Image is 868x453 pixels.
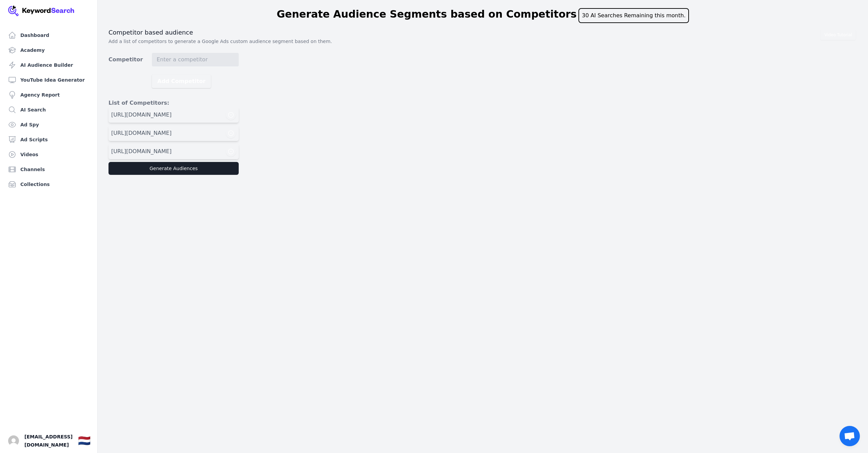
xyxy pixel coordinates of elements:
[5,103,92,117] a: AI Search
[5,58,92,72] a: AI Audience Builder
[111,147,172,156] span: [URL][DOMAIN_NAME]
[111,111,172,119] span: [URL][DOMAIN_NAME]
[111,129,172,137] span: [URL][DOMAIN_NAME]
[108,99,239,107] h3: List of Competitors:
[5,178,92,191] a: Collections
[5,88,92,102] a: Agency Report
[5,148,92,161] a: Videos
[8,435,19,446] button: Open user button
[5,118,92,131] a: Ad Spy
[840,426,860,446] div: Open de chat
[108,162,239,175] button: Generate Audiences
[821,30,856,40] button: Video Tutorial
[8,5,75,16] img: Your Company
[5,28,92,42] a: Dashboard
[108,28,857,37] h3: Competitor based audience
[78,435,91,447] div: 🇳🇱
[5,73,92,87] a: YouTube Idea Generator
[24,433,73,449] span: [EMAIL_ADDRESS][DOMAIN_NAME]
[5,133,92,146] a: Ad Scripts
[108,38,857,45] p: Add a list of competitors to generate a Google Ads custom audience segment based on them.
[152,53,239,66] input: Enter a competitor
[5,163,92,176] a: Channels
[152,75,211,88] button: Add Competitor
[108,56,152,64] label: Competitor
[5,43,92,57] a: Academy
[78,434,91,448] button: 🇳🇱
[277,8,577,23] h1: Generate Audience Segments based on Competitors
[578,8,689,23] div: 30 AI Searches Remaining this month.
